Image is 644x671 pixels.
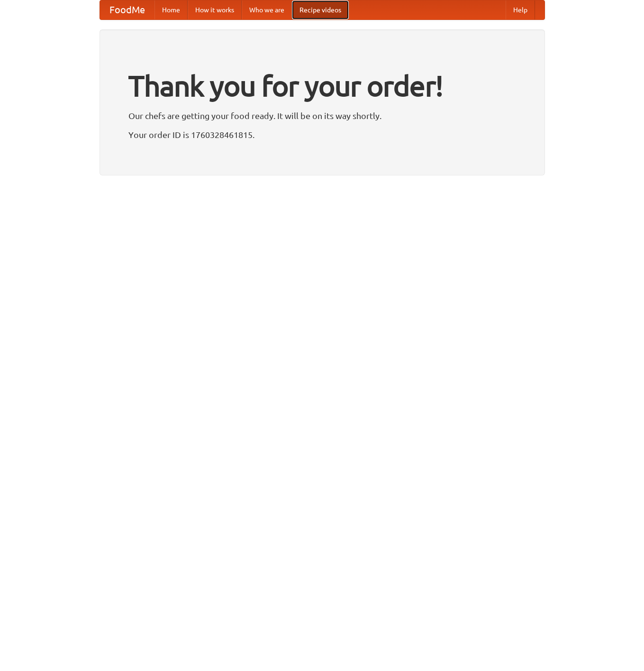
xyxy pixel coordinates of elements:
[292,0,349,19] a: Recipe videos
[154,0,188,19] a: Home
[128,109,516,123] p: Our chefs are getting your food ready. It will be on its way shortly.
[188,0,242,19] a: How it works
[128,63,516,109] h1: Thank you for your order!
[128,128,516,142] p: Your order ID is 1760328461815.
[506,0,535,19] a: Help
[242,0,292,19] a: Who we are
[100,0,154,19] a: FoodMe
